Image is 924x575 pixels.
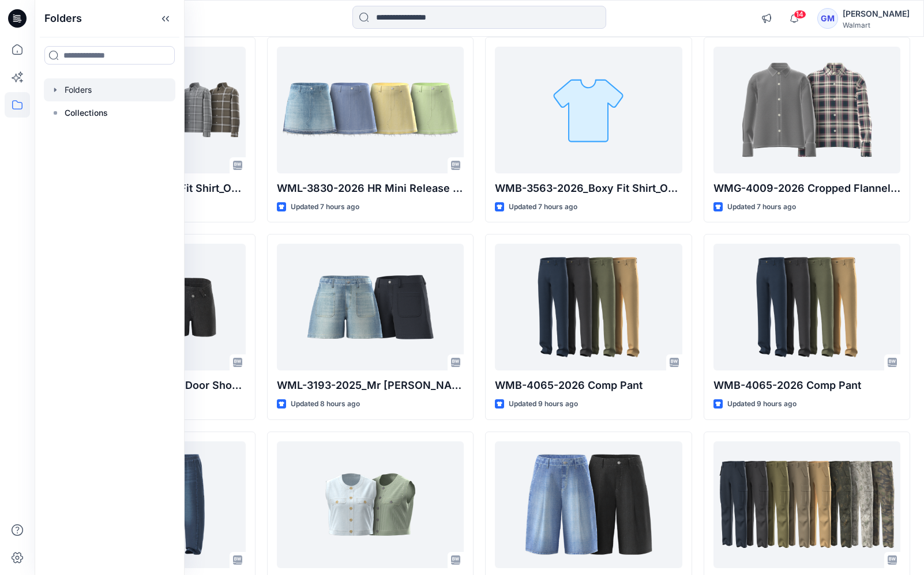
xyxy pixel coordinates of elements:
[713,180,901,196] p: WMG-4009-2026 Cropped Flannel Shirt_Opt.2
[509,201,577,213] p: Updated 7 hours ago
[291,398,360,410] p: Updated 8 hours ago
[277,441,464,568] a: WML-3882-2026 Sleeveless Crop Top
[843,21,910,29] div: Walmart
[713,47,901,173] a: WMG-4009-2026 Cropped Flannel Shirt_Opt.2
[794,10,806,19] span: 14
[495,377,682,394] p: WMB-4065-2026 Comp Pant
[713,244,901,370] a: WMB-4065-2026 Comp Pant
[713,441,901,568] a: WMB-4047-2026 Baggy Cargo Pant
[713,377,901,394] p: WMB-4065-2026 Comp Pant
[277,244,464,370] a: WML-3193-2025_Mr Patch Pkt Denim Short
[277,47,464,173] a: WML-3830-2026 HR Mini Release Hem Skirt
[817,8,838,29] div: GM
[65,106,108,120] p: Collections
[495,441,682,568] a: WML-3843-2026 HR Pleated Bermuda Short
[495,244,682,370] a: WMB-4065-2026 Comp Pant
[291,201,359,213] p: Updated 7 hours ago
[727,398,797,410] p: Updated 9 hours ago
[509,398,578,410] p: Updated 9 hours ago
[277,377,464,394] p: WML-3193-2025_Mr [PERSON_NAME] Pkt Denim Short
[277,180,464,196] p: WML-3830-2026 HR Mini Release Hem Skirt
[495,47,682,173] a: WMB-3563-2026_Boxy Fit Shirt_Opt1
[727,201,796,213] p: Updated 7 hours ago
[843,7,910,21] div: [PERSON_NAME]
[495,180,682,196] p: WMB-3563-2026_Boxy Fit Shirt_Opt1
